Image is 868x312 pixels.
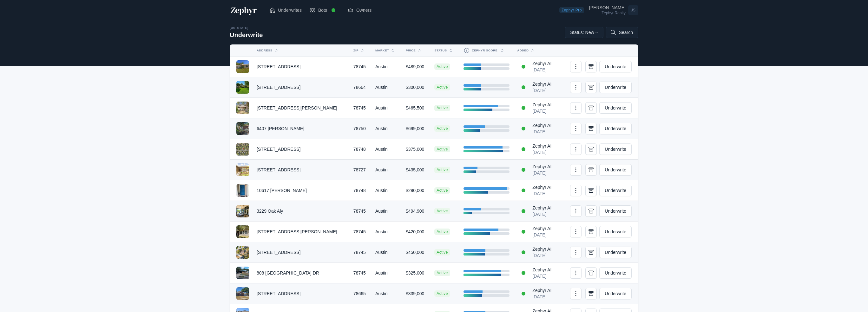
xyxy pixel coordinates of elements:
td: 78745 [350,263,372,283]
button: Archive [585,61,597,72]
td: Austin [372,222,402,242]
td: $450,000 [402,242,431,263]
div: [DATE] [532,294,551,300]
td: Austin [372,242,402,263]
td: 78745 [350,222,372,242]
a: Underwrite [599,185,632,196]
div: Zephyr AI [532,163,551,170]
a: Bots [306,1,344,19]
td: 78745 [350,201,372,222]
span: Bots [318,7,327,13]
button: Address [253,45,342,56]
div: Zephyr AI [532,184,551,190]
td: [STREET_ADDRESS] [253,283,350,304]
td: [STREET_ADDRESS] [253,160,350,180]
button: Search [606,27,638,38]
div: Zephyr AI [532,81,551,87]
td: Austin [372,56,402,77]
button: Archive [585,288,597,299]
a: Underwrite [599,102,632,114]
span: Active [434,229,450,235]
td: $420,000 [402,222,431,242]
button: Archive [585,247,597,258]
a: Underwrite [599,247,632,258]
div: [PERSON_NAME] [589,5,626,10]
td: [STREET_ADDRESS] [253,242,350,263]
span: JS [628,5,638,15]
td: $290,000 [402,180,431,201]
a: Underwrite [599,205,632,217]
button: Archive [585,267,597,279]
a: Underwrite [599,82,632,93]
td: $375,000 [402,139,431,160]
div: Zephyr AI [532,143,551,149]
img: Zephyr Logo [230,5,258,15]
button: Market [372,45,394,56]
div: [DATE] [532,87,551,94]
div: Zephyr AI [532,205,551,211]
span: Underwrites [278,7,302,13]
a: Underwrite [599,61,632,72]
a: Owners [344,4,375,17]
td: Austin [372,118,402,139]
svg: Zephyr Score [464,47,470,54]
h2: Underwrite [230,30,263,39]
td: $435,000 [402,160,431,180]
span: Zephyr Score [472,48,497,53]
div: [DATE] [532,170,551,176]
a: Underwrite [599,123,632,134]
td: 78748 [350,180,372,201]
span: Active [434,270,450,276]
td: 3229 Oak Aly [253,201,350,222]
td: $325,000 [402,263,431,283]
button: Zephyr Score Zephyr Score [460,45,506,56]
td: Austin [372,263,402,283]
a: Underwrite [599,143,632,155]
span: Active [434,125,450,132]
span: Active [434,249,450,256]
button: Status: New [565,27,603,38]
div: Zephyr AI [532,246,551,252]
a: Underwrite [599,288,632,299]
div: [DATE] [532,108,551,114]
td: 78727 [350,160,372,180]
button: Archive [585,185,597,196]
td: 10617 [PERSON_NAME] [253,180,350,201]
button: Status [431,45,452,56]
span: Active [434,84,450,90]
span: Active [434,63,450,70]
div: [DATE] [532,129,551,135]
div: Zephyr AI [532,267,551,273]
span: Active [434,208,450,214]
td: 78745 [350,98,372,118]
button: Archive [585,226,597,237]
div: [DATE] [532,211,551,217]
td: Austin [372,283,402,304]
td: [STREET_ADDRESS] [253,139,350,160]
td: [STREET_ADDRESS][PERSON_NAME] [253,98,350,118]
td: 78664 [350,77,372,98]
td: $465,500 [402,98,431,118]
button: Archive [585,102,597,114]
span: Active [434,146,450,152]
td: 808 [GEOGRAPHIC_DATA] DR [253,263,350,283]
td: [STREET_ADDRESS][PERSON_NAME] [253,222,350,242]
td: Austin [372,139,402,160]
span: Zephyr Pro [559,7,584,13]
div: Zephyr AI [532,102,551,108]
td: Austin [372,201,402,222]
div: Zephyr AI [532,122,551,129]
button: Added [513,45,552,56]
div: Zephyr Realty [589,11,626,15]
td: Austin [372,98,402,118]
span: Active [434,105,450,111]
div: Zephyr AI [532,60,551,67]
div: [DATE] [532,67,551,73]
button: Zip [350,45,364,56]
div: [DATE] [532,273,551,279]
span: Active [434,187,450,194]
a: Underwrite [599,267,632,279]
td: $699,000 [402,118,431,139]
span: Active [434,167,450,173]
button: Archive [585,123,597,134]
